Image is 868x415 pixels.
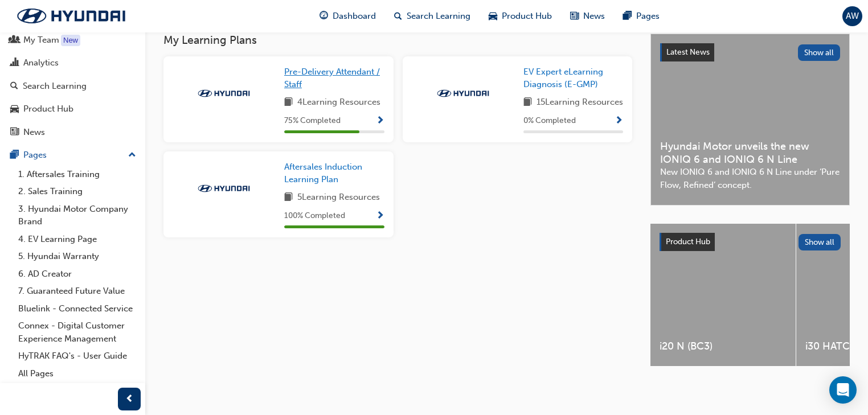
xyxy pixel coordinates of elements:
span: Show Progress [376,116,384,126]
a: HyTRAK FAQ's - User Guide [14,347,141,365]
a: pages-iconPages [614,5,669,28]
a: Analytics [5,52,141,73]
button: Pages [5,145,141,166]
a: 7. Guaranteed Future Value [14,282,141,300]
img: Trak [193,88,255,99]
button: Show all [799,234,841,250]
span: search-icon [394,9,402,23]
span: prev-icon [125,392,134,406]
a: Latest NewsShow allHyundai Motor unveils the new IONIQ 6 and IONIQ 6 N LineNew IONIQ 6 and IONIQ ... [650,34,850,206]
div: Analytics [23,56,59,69]
a: Connex - Digital Customer Experience Management [14,317,141,347]
span: search-icon [10,81,18,92]
span: up-icon [128,148,136,163]
a: All Pages [14,365,141,383]
span: car-icon [10,104,19,114]
img: Trak [6,4,137,28]
img: Trak [432,88,494,99]
a: Search Learning [5,76,141,97]
button: Show Progress [615,114,623,128]
span: news-icon [10,128,19,138]
a: car-iconProduct Hub [480,5,561,28]
a: My Team [5,30,141,51]
span: Show Progress [615,116,623,126]
a: guage-iconDashboard [310,5,385,28]
span: 5 Learning Resources [297,191,380,205]
a: EV Expert eLearning Diagnosis (E-GMP) [523,65,624,91]
span: book-icon [523,96,532,110]
a: news-iconNews [561,5,614,28]
span: 0 % Completed [523,114,576,128]
span: AW [846,10,859,23]
div: My Team [23,34,59,47]
a: 1. Aftersales Training [14,166,141,183]
span: chart-icon [10,58,19,68]
span: 100 % Completed [284,209,345,223]
a: Pre-Delivery Attendant / Staff [284,65,384,91]
button: Show all [798,44,841,61]
span: New IONIQ 6 and IONIQ 6 N Line under ‘Pure Flow, Refined’ concept. [660,166,840,191]
span: 75 % Completed [284,114,341,128]
span: book-icon [284,191,293,205]
span: Show Progress [376,211,384,221]
a: Bluelink - Connected Service [14,300,141,318]
a: Product HubShow all [660,233,841,251]
h3: My Learning Plans [163,34,632,47]
a: 5. Hyundai Warranty [14,248,141,265]
div: Open Intercom Messenger [829,376,857,404]
div: News [23,126,45,139]
span: Product Hub [502,10,552,23]
span: 4 Learning Resources [297,96,380,110]
a: 2. Sales Training [14,183,141,200]
span: car-icon [489,9,497,23]
button: AW [842,6,862,26]
span: Product Hub [666,237,710,246]
span: book-icon [284,96,293,110]
span: i20 N (BC3) [660,340,787,353]
div: Tooltip anchor [61,35,80,46]
span: pages-icon [10,150,19,161]
span: news-icon [570,9,579,23]
a: i20 N (BC3) [650,224,796,366]
img: Trak [193,183,255,194]
span: Aftersales Induction Learning Plan [284,162,362,185]
a: 4. EV Learning Page [14,231,141,248]
span: News [583,10,605,23]
a: 6. AD Creator [14,265,141,283]
span: Pre-Delivery Attendant / Staff [284,67,380,90]
span: pages-icon [623,9,632,23]
button: Show Progress [376,114,384,128]
a: Aftersales Induction Learning Plan [284,161,384,186]
a: 3. Hyundai Motor Company Brand [14,200,141,231]
div: Product Hub [23,102,73,116]
a: News [5,122,141,143]
span: people-icon [10,35,19,46]
button: DashboardMy TeamAnalyticsSearch LearningProduct HubNews [5,4,141,145]
span: Pages [636,10,660,23]
span: Latest News [666,47,710,57]
button: Show Progress [376,209,384,223]
div: Pages [23,149,47,162]
span: Dashboard [333,10,376,23]
a: Product Hub [5,98,141,120]
a: Latest NewsShow all [660,43,840,61]
span: guage-icon [320,9,328,23]
span: Search Learning [407,10,470,23]
span: Hyundai Motor unveils the new IONIQ 6 and IONIQ 6 N Line [660,140,840,166]
a: search-iconSearch Learning [385,5,480,28]
span: 15 Learning Resources [537,96,623,110]
span: EV Expert eLearning Diagnosis (E-GMP) [523,67,603,90]
div: Search Learning [23,80,87,93]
